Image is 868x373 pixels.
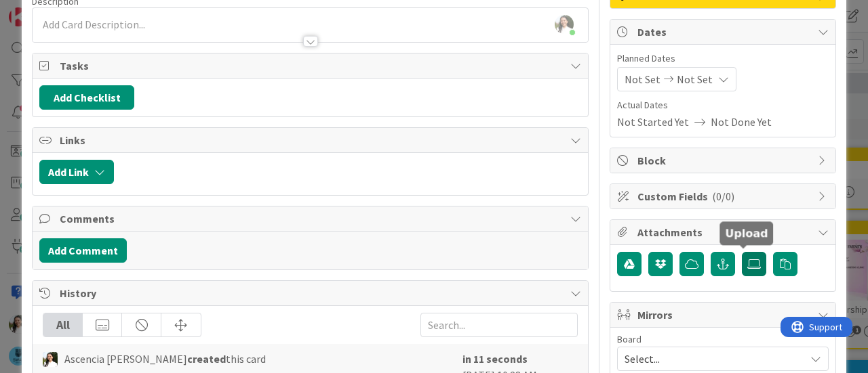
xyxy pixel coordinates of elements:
span: Links [60,132,564,148]
span: Attachments [637,224,811,240]
span: ( 0/0 ) [712,190,734,203]
span: Not Started Yet [617,114,689,130]
img: oBudH3TQPXa0d4SpI6uEJAqTHpcXZSn3.jpg [555,15,574,34]
span: History [60,285,564,301]
b: created [187,352,226,366]
b: in 11 seconds [462,352,528,366]
span: Not Done Yet [711,114,772,130]
span: Tasks [60,58,564,74]
button: Add Checklist [39,85,134,110]
span: Comments [60,211,564,227]
span: Select... [625,349,798,368]
span: Actual Dates [617,98,829,112]
span: Not Set [625,71,660,87]
span: Ascencia [PERSON_NAME] this card [64,351,266,367]
span: Block [637,152,811,169]
div: All [43,313,83,336]
span: Dates [637,24,811,40]
button: Add Comment [39,238,127,263]
button: Add Link [39,160,114,184]
span: Not Set [677,71,713,87]
span: Mirrors [637,307,811,323]
span: Board [617,334,642,344]
input: Search... [420,313,578,337]
h5: Upload [725,227,768,240]
span: Support [28,2,62,18]
img: AK [43,352,58,367]
span: Planned Dates [617,51,829,66]
span: Custom Fields [637,188,811,204]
